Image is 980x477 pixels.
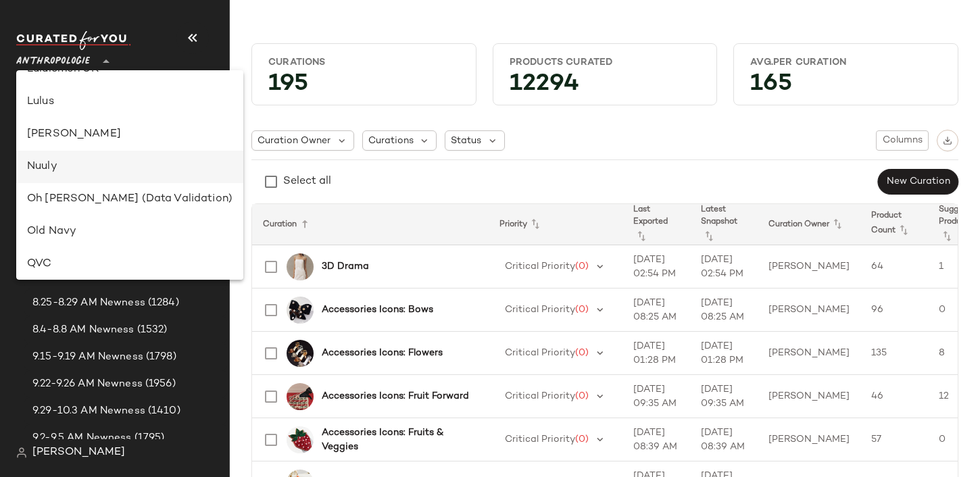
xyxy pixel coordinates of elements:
[451,134,481,148] span: Status
[287,426,314,453] img: 104969670_262_b
[575,305,589,315] span: (0)
[510,56,701,69] div: Products Curated
[283,174,331,190] div: Select all
[622,418,690,461] td: [DATE] 08:39 AM
[505,348,575,358] span: Critical Priority
[860,375,928,418] td: 46
[287,383,314,410] img: 103040366_012_b14
[32,430,132,446] span: 9.2-9.5 AM Newness
[575,391,589,401] span: (0)
[16,447,27,458] img: svg%3e
[739,74,952,99] div: 165
[287,297,314,324] img: 105269385_001_b
[322,426,472,454] b: Accessories Icons: Fruits & Veggies
[622,288,690,332] td: [DATE] 08:25 AM
[690,245,758,288] td: [DATE] 02:54 PM
[758,375,860,418] td: [PERSON_NAME]
[575,434,589,445] span: (0)
[860,245,928,288] td: 64
[27,224,232,240] div: Old Navy
[690,204,758,245] th: Latest Snapshot
[143,376,176,392] span: (1956)
[505,261,575,272] span: Critical Priority
[876,130,929,151] button: Columns
[860,418,928,461] td: 57
[252,204,489,245] th: Curation
[287,253,314,280] img: 100777614_010_b
[368,134,414,148] span: Curations
[886,176,950,187] span: New Curation
[322,303,433,317] b: Accessories Icons: Bows
[145,295,179,311] span: (1284)
[268,56,460,69] div: Curations
[16,46,90,70] span: Anthropologie
[758,418,860,461] td: [PERSON_NAME]
[27,191,232,207] div: Oh [PERSON_NAME] (Data Validation)
[32,349,143,365] span: 9.15-9.19 AM Newness
[32,403,145,419] span: 9.29-10.3 AM Newness
[27,159,232,175] div: Nuuly
[27,126,232,143] div: [PERSON_NAME]
[322,259,369,274] b: 3D Drama
[750,56,941,69] div: Avg.per Curation
[499,74,712,99] div: 12294
[882,135,923,146] span: Columns
[690,288,758,332] td: [DATE] 08:25 AM
[758,245,860,288] td: [PERSON_NAME]
[860,332,928,375] td: 135
[32,295,145,311] span: 8.25-8.29 AM Newness
[32,445,125,461] span: [PERSON_NAME]
[16,70,243,280] div: undefined-list
[27,94,232,110] div: Lulus
[690,332,758,375] td: [DATE] 01:28 PM
[322,346,443,360] b: Accessories Icons: Flowers
[132,430,165,446] span: (1795)
[878,169,958,195] button: New Curation
[505,434,575,445] span: Critical Priority
[622,204,690,245] th: Last Exported
[32,322,134,338] span: 8.4-8.8 AM Newness
[758,288,860,332] td: [PERSON_NAME]
[943,136,952,145] img: svg%3e
[860,288,928,332] td: 96
[258,134,330,148] span: Curation Owner
[575,261,589,272] span: (0)
[258,74,470,99] div: 195
[690,375,758,418] td: [DATE] 09:35 AM
[690,418,758,461] td: [DATE] 08:39 AM
[505,305,575,315] span: Critical Priority
[489,204,622,245] th: Priority
[622,375,690,418] td: [DATE] 09:35 AM
[27,256,232,272] div: QVC
[622,245,690,288] td: [DATE] 02:54 PM
[287,340,314,367] img: 102913290_007_b14
[758,332,860,375] td: [PERSON_NAME]
[505,391,575,401] span: Critical Priority
[16,31,131,50] img: cfy_white_logo.C9jOOHJF.svg
[145,403,180,419] span: (1410)
[622,332,690,375] td: [DATE] 01:28 PM
[32,376,143,392] span: 9.22-9.26 AM Newness
[575,348,589,358] span: (0)
[143,349,176,365] span: (1798)
[134,322,168,338] span: (1532)
[758,204,860,245] th: Curation Owner
[322,389,469,403] b: Accessories Icons: Fruit Forward
[860,204,928,245] th: Product Count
